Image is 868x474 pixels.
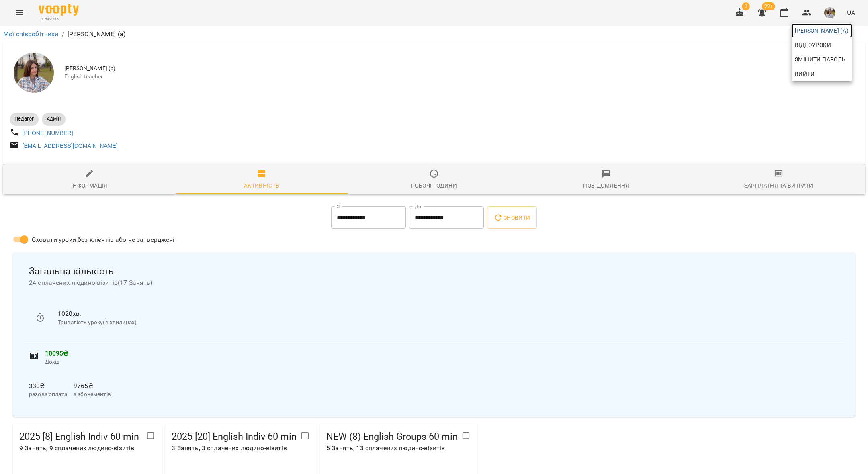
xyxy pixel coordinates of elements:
[795,69,815,79] span: Вийти
[792,67,852,81] button: Вийти
[795,26,849,35] span: [PERSON_NAME] (а)
[792,23,852,38] a: [PERSON_NAME] (а)
[792,38,834,52] a: Відеоуроки
[795,40,831,50] span: Відеоуроки
[795,55,849,64] span: Змінити пароль
[792,52,852,67] a: Змінити пароль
